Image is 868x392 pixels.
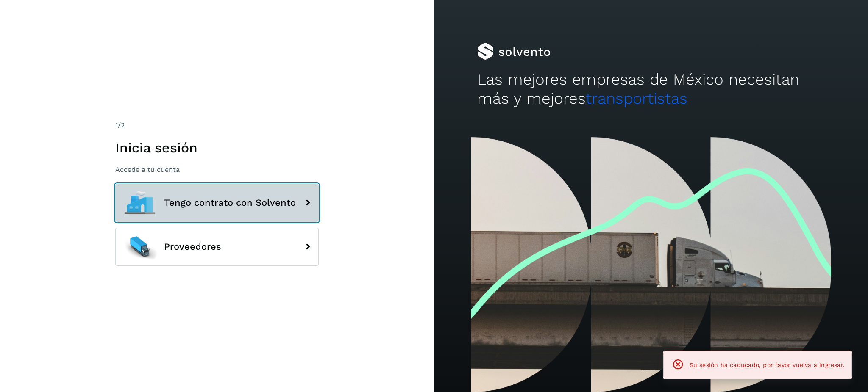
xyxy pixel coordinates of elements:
[164,242,221,252] span: Proveedores
[115,140,319,156] h1: Inicia sesión
[115,121,118,129] span: 1
[115,166,319,174] p: Accede a tu cuenta
[115,228,319,266] button: Proveedores
[477,70,824,108] h2: Las mejores empresas de México necesitan más y mejores
[115,120,319,130] div: /2
[115,184,319,222] button: Tengo contrato con Solvento
[164,198,296,208] span: Tengo contrato con Solvento
[690,362,845,368] span: Su sesión ha caducado, por favor vuelva a ingresar.
[586,89,687,108] span: transportistas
